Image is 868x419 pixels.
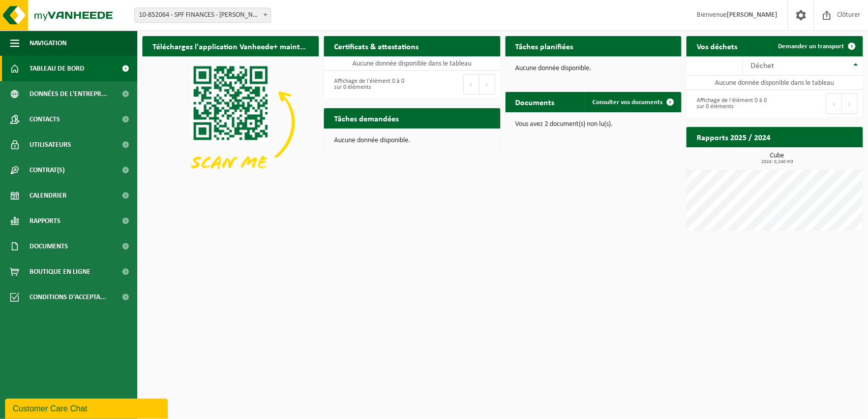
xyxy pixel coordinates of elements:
[5,397,170,419] iframe: chat widget
[142,36,319,56] h2: Téléchargez l'application Vanheede+ maintenant!
[686,127,781,147] h2: Rapports 2025 / 2024
[686,76,863,90] td: Aucune donnée disponible dans le tableau
[774,147,862,167] a: Consulter les rapports
[842,93,858,114] button: Next
[592,99,663,106] span: Consulter vos documents
[29,132,71,157] span: Utilisateurs
[142,56,319,188] img: Download de VHEPlus App
[516,121,672,128] p: Vous avez 2 document(s) non lu(s).
[135,8,271,22] span: 10-852064 - SPF FINANCES - HUY 1 - HUY
[29,56,84,81] span: Tableau de bord
[29,208,61,234] span: Rapports
[516,65,672,72] p: Aucune donnée disponible.
[29,107,60,132] span: Contacts
[686,36,747,56] h2: Vos déchets
[134,8,271,23] span: 10-852064 - SPF FINANCES - HUY 1 - HUY
[324,36,429,56] h2: Certificats & attestations
[692,92,769,115] div: Affichage de l'élément 0 à 0 sur 0 éléments
[29,234,68,259] span: Documents
[770,36,862,56] a: Demander un transport
[324,108,409,128] h2: Tâches demandées
[29,157,65,183] span: Contrat(s)
[324,56,500,71] td: Aucune donnée disponible dans le tableau
[751,62,774,70] span: Déchet
[692,159,863,165] span: 2024: 0,240 m3
[505,92,565,112] h2: Documents
[29,30,67,56] span: Navigation
[29,81,107,107] span: Données de l'entrepr...
[584,92,680,112] a: Consulter vos documents
[826,93,842,114] button: Previous
[727,11,777,19] strong: [PERSON_NAME]
[505,36,584,56] h2: Tâches planifiées
[329,73,407,95] div: Affichage de l'élément 0 à 0 sur 0 éléments
[480,74,495,94] button: Next
[334,137,490,144] p: Aucune donnée disponible.
[29,259,91,284] span: Boutique en ligne
[29,183,67,208] span: Calendrier
[778,43,844,50] span: Demander un transport
[692,152,863,165] h3: Cube
[29,284,106,310] span: Conditions d'accepta...
[463,74,480,94] button: Previous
